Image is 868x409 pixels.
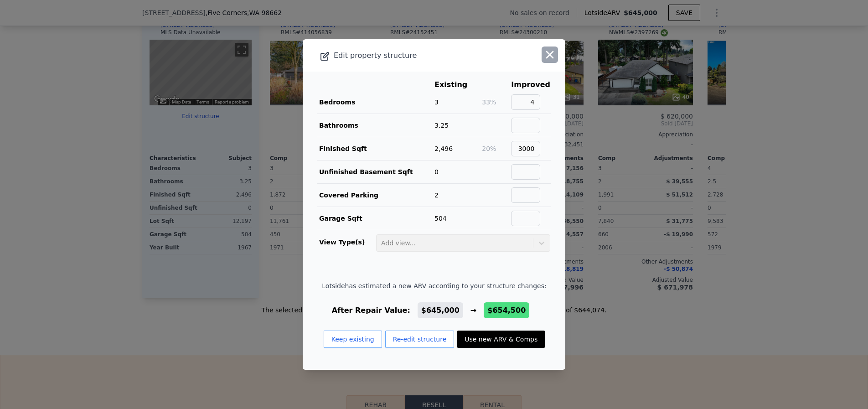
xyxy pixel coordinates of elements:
span: 2,496 [434,145,453,152]
td: View Type(s) [317,230,376,252]
span: 3 [434,98,439,106]
th: Improved [511,79,551,91]
span: 3.25 [434,122,449,129]
button: Use new ARV & Comps [457,331,545,348]
span: 0 [434,168,439,176]
button: Keep existing [324,331,382,348]
div: Edit property structure [303,49,513,62]
td: Finished Sqft [317,137,434,160]
span: 33% [482,98,496,106]
div: After Repair Value: → [322,305,546,316]
span: 2 [434,192,439,199]
span: 504 [434,215,447,222]
span: Lotside has estimated a new ARV according to your structure changes: [322,281,546,290]
span: $645,000 [421,306,460,315]
td: Bathrooms [317,114,434,137]
span: 20% [482,145,496,152]
span: $654,500 [487,306,526,315]
td: Unfinished Basement Sqft [317,160,434,184]
th: Existing [434,79,481,91]
button: Re-edit structure [385,331,455,348]
td: Garage Sqft [317,207,434,230]
td: Covered Parking [317,184,434,207]
td: Bedrooms [317,91,434,114]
